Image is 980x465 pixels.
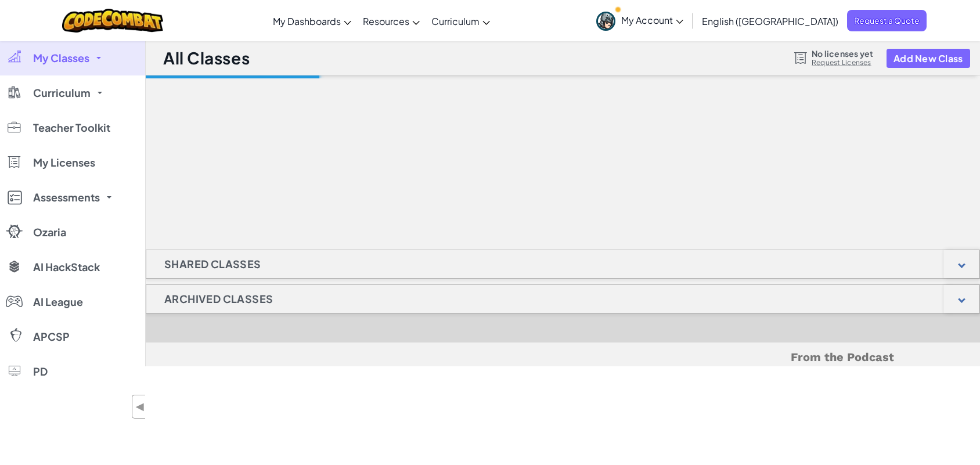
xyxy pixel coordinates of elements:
[847,10,927,31] a: Request a Quote
[696,5,844,37] a: English ([GEOGRAPHIC_DATA])
[33,122,110,133] span: Teacher Toolkit
[146,284,291,313] h1: Archived Classes
[33,157,95,168] span: My Licenses
[357,5,426,37] a: Resources
[702,15,838,27] span: English ([GEOGRAPHIC_DATA])
[146,250,279,279] h1: Shared Classes
[267,5,357,37] a: My Dashboards
[62,9,164,33] img: CodeCombat logo
[33,227,66,237] span: Ozaria
[33,53,89,63] span: My Classes
[232,348,894,366] h5: From the Podcast
[590,2,689,39] a: My Account
[33,192,100,203] span: Assessments
[163,47,250,69] h1: All Classes
[812,49,873,58] span: No licenses yet
[426,5,496,37] a: Curriculum
[273,15,341,27] span: My Dashboards
[33,88,91,98] span: Curriculum
[431,15,480,27] span: Curriculum
[887,49,970,68] button: Add New Class
[135,398,145,415] span: ◀
[621,14,683,26] span: My Account
[596,12,615,31] img: avatar
[33,297,83,307] span: AI League
[363,15,409,27] span: Resources
[33,262,100,272] span: AI HackStack
[812,58,873,67] a: Request Licenses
